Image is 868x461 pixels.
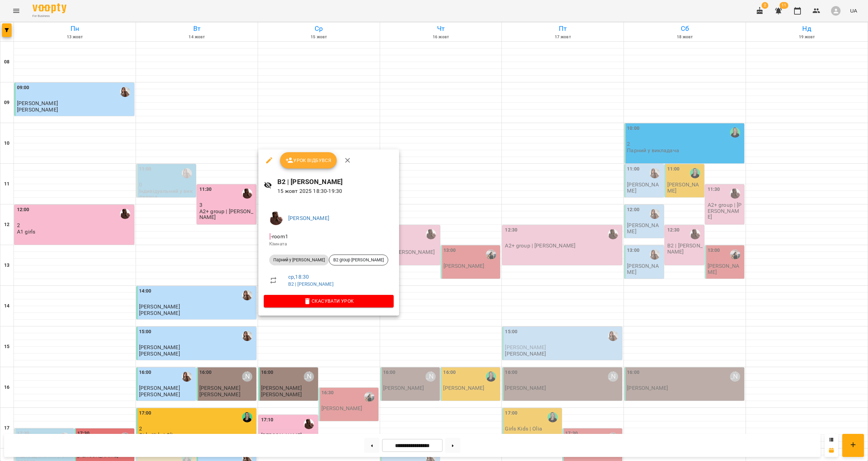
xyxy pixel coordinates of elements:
[285,156,332,164] span: Урок відбувся
[288,281,334,287] a: B2 | [PERSON_NAME]
[288,215,329,221] a: [PERSON_NAME]
[269,212,283,225] img: 3c9324ac2b6f4726937e6d6256b13e9c.jpeg
[269,233,290,240] span: - room1
[264,295,394,307] button: Скасувати Урок
[329,255,388,265] div: B2 group [PERSON_NAME]
[269,241,388,247] p: Кімната
[280,152,337,168] button: Урок відбувся
[269,257,329,263] span: Парний у [PERSON_NAME]
[277,177,394,187] h6: B2 | [PERSON_NAME]
[329,257,388,263] span: B2 group [PERSON_NAME]
[277,187,394,195] p: 15 жовт 2025 18:30 - 19:30
[288,274,309,280] a: ср , 18:30
[269,297,388,305] span: Скасувати Урок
